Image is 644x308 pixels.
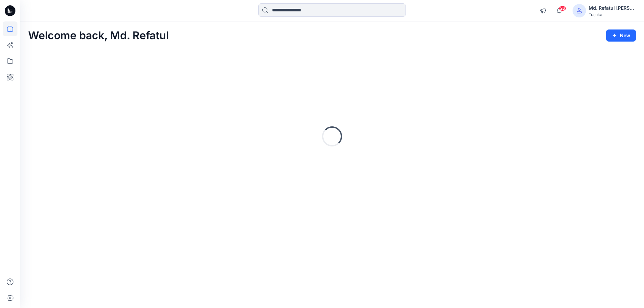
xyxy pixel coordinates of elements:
[559,6,566,11] span: 26
[577,8,582,13] svg: avatar
[606,29,636,42] button: New
[589,4,636,12] div: Md. Refatul [PERSON_NAME]
[589,12,636,17] div: Tusuka
[28,29,169,42] h2: Welcome back, Md. Refatul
